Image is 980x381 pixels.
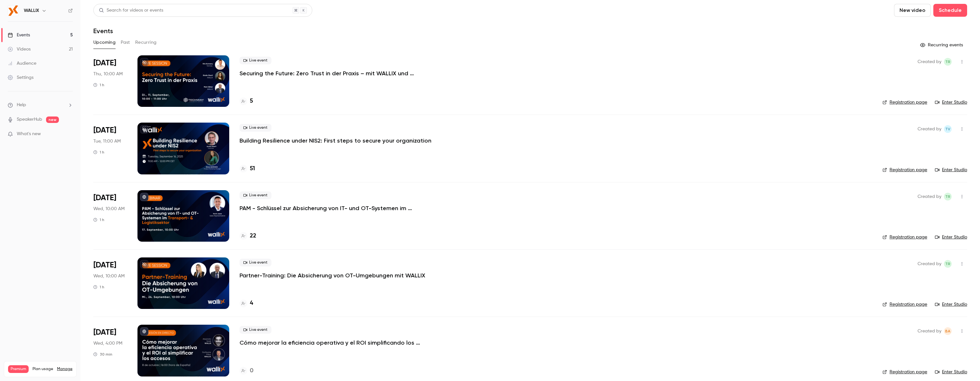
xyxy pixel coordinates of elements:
[918,193,941,200] span: Created by
[935,301,967,308] a: Enter Studio
[945,260,950,268] span: TR
[99,7,163,14] div: Search for videos or events
[240,137,431,144] a: Building Resilience under NIS2: First steps to secure your organization
[33,367,53,372] span: Plan usage
[918,58,941,66] span: Created by
[93,273,125,279] span: Wed, 10:00 AM
[894,4,931,17] button: New video
[945,125,950,133] span: TV
[17,131,41,137] span: What's new
[93,125,116,135] span: [DATE]
[240,259,271,266] span: Live event
[93,217,104,222] div: 1 h
[240,232,256,240] a: 22
[240,57,271,64] span: Live event
[93,257,127,309] div: Sep 24 Wed, 10:00 AM (Europe/Paris)
[944,58,952,66] span: Thomas Reinhard
[93,193,116,203] span: [DATE]
[17,116,42,123] a: SpeakerHub
[240,191,271,199] span: Live event
[240,204,433,212] a: PAM - Schlüssel zur Absicherung von IT- und OT-Systemen im Transport- & Logistiksektor
[8,365,29,373] span: Premium
[93,325,127,376] div: Oct 8 Wed, 4:00 PM (Europe/Madrid)
[93,58,116,68] span: [DATE]
[882,234,927,240] a: Registration page
[93,55,127,107] div: Sep 11 Thu, 10:00 AM (Europe/Paris)
[93,123,127,174] div: Sep 16 Tue, 11:00 AM (Europe/Paris)
[917,40,967,50] button: Recurring events
[8,5,18,16] img: WALLIX
[935,234,967,240] a: Enter Studio
[93,327,116,338] span: [DATE]
[93,352,112,357] div: 30 min
[935,167,967,173] a: Enter Studio
[93,190,127,242] div: Sep 17 Wed, 10:00 AM (Europe/Paris)
[17,102,26,108] span: Help
[944,327,952,335] span: Bea Andres
[93,37,116,48] button: Upcoming
[250,299,253,308] h4: 4
[240,97,253,106] a: 5
[918,260,941,268] span: Created by
[93,284,104,290] div: 1 h
[882,167,927,173] a: Registration page
[65,131,73,137] iframe: Noticeable Trigger
[945,193,950,200] span: TR
[93,260,116,270] span: [DATE]
[93,138,121,144] span: Tue, 11:00 AM
[24,7,39,14] h6: WALLIX
[240,272,425,279] a: Partner-Training: Die Absicherung von OT-Umgebungen mit WALLIX
[918,125,941,133] span: Created by
[944,260,952,268] span: Thomas Reinhard
[935,369,967,375] a: Enter Studio
[250,232,256,240] h4: 22
[250,97,253,106] h4: 5
[93,150,104,155] div: 1 h
[240,164,255,173] a: 51
[882,369,927,375] a: Registration page
[250,367,253,375] h4: 0
[93,340,122,347] span: Wed, 4:00 PM
[240,339,433,347] a: Cómo mejorar la eficiencia operativa y el ROI simplificando los accesos
[121,37,130,48] button: Past
[240,326,271,334] span: Live event
[135,37,157,48] button: Recurring
[93,82,104,88] div: 1 h
[945,58,950,66] span: TR
[944,193,952,200] span: Thomas Reinhard
[240,367,253,375] a: 0
[933,4,967,17] button: Schedule
[8,46,31,52] div: Videos
[882,99,927,106] a: Registration page
[945,327,950,335] span: BA
[944,125,952,133] span: Thu Vu
[882,301,927,308] a: Registration page
[240,124,271,132] span: Live event
[240,70,433,77] a: Securing the Future: Zero Trust in der Praxis – mit WALLIX und Techway
[918,327,941,335] span: Created by
[240,299,253,308] a: 4
[93,71,123,77] span: Thu, 10:00 AM
[8,102,73,108] li: help-dropdown-opener
[8,74,33,81] div: Settings
[935,99,967,106] a: Enter Studio
[93,206,125,212] span: Wed, 10:00 AM
[93,27,113,35] h1: Events
[57,367,72,372] a: Manage
[8,32,30,38] div: Events
[46,116,59,123] span: new
[8,60,36,67] div: Audience
[250,164,255,173] h4: 51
